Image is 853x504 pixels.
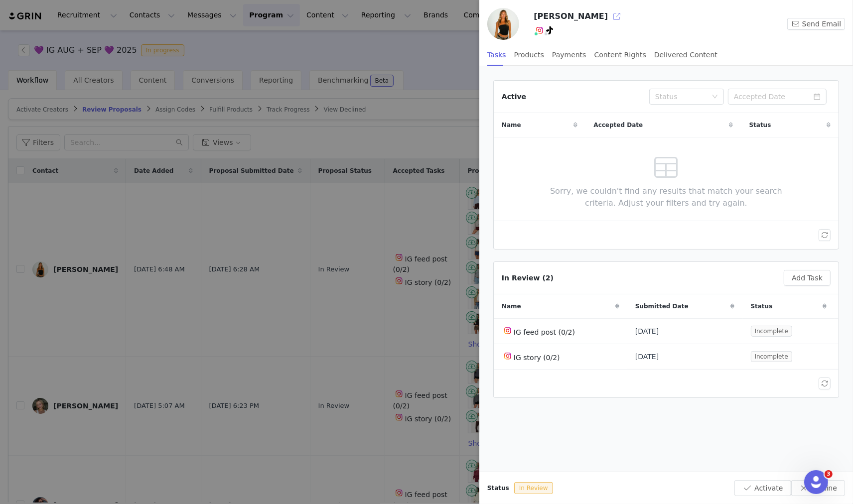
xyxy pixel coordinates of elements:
[751,302,773,311] span: Status
[728,89,827,105] input: Accepted Date
[749,121,771,129] span: Status
[514,354,560,362] span: IG story (0/2)
[487,8,519,40] img: f67bf0af-9a64-407b-b84e-3db2081fd341.jpg
[594,121,643,129] span: Accepted Date
[493,80,839,250] article: Active
[502,92,526,102] div: Active
[552,44,586,66] div: Payments
[594,44,646,66] div: Content Rights
[751,326,792,337] span: Incomplete
[536,26,544,34] img: instagram.svg
[654,44,717,66] div: Delivered Content
[534,10,608,22] h3: [PERSON_NAME]
[502,121,521,129] span: Name
[791,480,845,496] button: Decline
[514,328,575,336] span: IG feed post (0/2)
[502,302,521,311] span: Name
[804,470,828,494] iframe: Intercom live chat
[635,352,659,362] span: [DATE]
[535,185,798,209] span: Sorry, we couldn't find any results that match your search criteria. Adjust your filters and try ...
[502,273,554,283] div: In Review (2)
[635,302,689,311] span: Submitted Date
[487,44,506,66] div: Tasks
[814,93,821,100] i: icon: calendar
[712,94,718,101] i: icon: down
[504,327,512,335] img: instagram.svg
[825,470,833,478] span: 3
[787,18,845,30] button: Send Email
[493,261,839,398] article: In Review
[635,326,659,337] span: [DATE]
[504,352,512,360] img: instagram.svg
[734,480,791,496] button: Activate
[784,270,831,286] button: Add Task
[487,484,509,493] span: Status
[514,482,553,494] span: In Review
[751,351,792,362] span: Incomplete
[514,44,544,66] div: Products
[655,92,707,102] div: Status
